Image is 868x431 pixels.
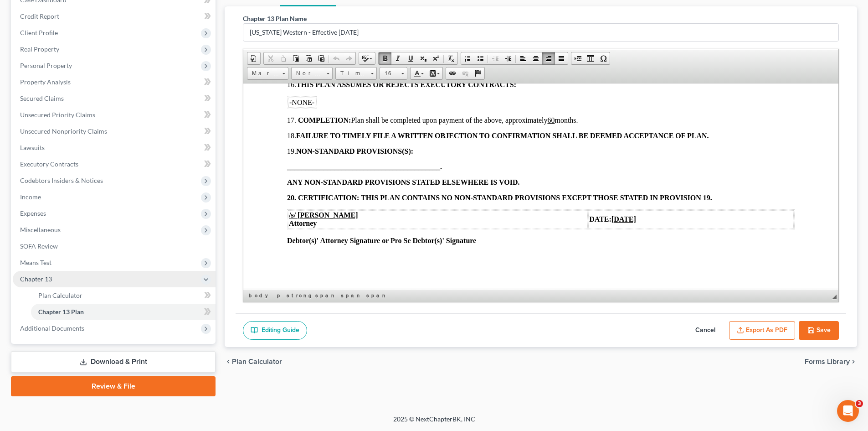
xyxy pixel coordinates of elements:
[11,351,216,373] a: Download & Print
[799,321,839,340] button: Save
[474,52,487,64] a: Insert/Remove Bulleted List
[359,52,375,64] a: Spell Checker
[365,291,389,300] a: span element
[850,358,857,365] i: chevron_right
[20,324,84,332] span: Additional Documents
[20,177,103,184] span: Codebtors Insiders & Notices
[44,64,551,72] p: 19.
[426,68,442,79] a: Background Color
[243,24,838,41] input: Enter name...
[20,160,78,168] span: Executory Contracts
[44,33,53,41] span: 17.
[571,52,584,64] a: Insert Page Break for Printing
[277,52,289,64] a: Copy
[225,358,282,365] button: chevron_left Plan Calculator
[291,67,333,80] a: Normal
[13,238,216,254] a: SOFA Review
[247,68,279,79] span: Marker
[285,291,313,300] a: strong element
[13,90,216,107] a: Secured Claims
[13,156,216,172] a: Executory Contracts
[20,226,61,234] span: Miscellaneous
[430,52,442,64] a: Superscript
[472,68,484,79] a: Anchor
[175,415,694,431] div: 2025 © NextChapterBK, INC
[225,358,232,365] i: chevron_left
[275,291,284,300] a: p element
[44,79,197,87] span: __________________________________________
[13,74,216,90] a: Property Analysis
[20,275,52,283] span: Chapter 13
[38,291,82,299] span: Plan Calculator
[289,52,302,64] a: Paste
[53,64,170,72] strong: NON-STANDARD PROVISIONS(S):
[529,52,542,64] a: Center
[459,68,472,79] a: Unlink
[391,52,404,64] a: Italic
[44,95,276,103] strong: ANY NON-STANDARD PROVISIONS STATED ELSEWHERE IS VOID.
[330,52,343,64] a: Undo
[517,52,529,64] a: Align Left
[44,48,469,56] span: 18.
[411,68,426,79] a: Text Color
[805,358,857,365] button: Forms Library chevron_right
[380,67,407,80] a: 16
[292,68,324,79] span: Normal
[20,193,41,201] span: Income
[502,52,514,64] a: Increase Indent
[247,52,260,64] a: Document Properties
[339,291,364,300] a: span element
[247,291,274,300] a: body element
[20,62,72,69] span: Personal Property
[417,52,430,64] a: Subscript
[44,153,233,161] span: Debtor(s)' Attorney Signature or Pro Se Debtor(s)' Signature
[44,110,469,118] strong: 20. CERTIFICATION: THIS PLAN CONTAINS NO NON-STANDARD PROVISIONS EXCEPT THOSE STATED IN PROVISION...
[445,52,457,64] a: Remove Format
[13,123,216,140] a: Unsecured Nonpriority Claims
[832,295,837,299] span: Resize
[379,52,391,64] a: Bold
[243,321,307,340] a: Editing Guide
[446,68,459,79] a: Link
[335,67,377,80] a: Times New Roman
[20,209,46,217] span: Expenses
[685,321,725,340] button: Cancel
[264,52,277,64] a: Cut
[20,78,71,86] span: Property Analysis
[46,128,115,144] span: Attorney
[346,132,393,140] span: DATE:
[38,308,84,316] span: Chapter 13 Plan
[45,14,72,24] td: -NONE-
[46,128,115,135] u: /s/ [PERSON_NAME]
[20,12,59,20] span: Credit Report
[20,29,58,36] span: Client Profile
[404,52,417,64] a: Underline
[13,140,216,156] a: Lawsuits
[729,321,795,340] button: Export as PDF
[20,111,95,119] span: Unsecured Priority Claims
[555,52,568,64] a: Justify
[232,358,282,365] span: Plan Calculator
[13,8,216,25] a: Credit Report
[597,52,610,64] a: Insert Special Character
[20,45,59,53] span: Real Property
[315,52,328,64] a: Paste from Word
[247,67,288,80] a: Marker
[805,358,850,365] span: Forms Library
[368,132,393,140] u: [DATE]
[53,48,466,56] strong: FAILURE TO TIMELY FILE A WRITTEN OBJECTION TO CONFIRMATION SHALL BE DEEMED ACCEPTANCE OF PLAN.
[336,68,368,79] span: Times New Roman
[44,79,199,87] b: .
[55,33,108,41] strong: COMPLETION:
[31,287,216,304] a: Plan Calculator
[20,242,58,250] span: SOFA Review
[304,33,311,41] u: 60
[55,33,335,41] span: Plan shall be completed upon payment of the above, approximately months.
[313,291,338,300] a: span element
[20,259,51,266] span: Means Test
[20,144,45,151] span: Lawsuits
[343,52,355,64] a: Redo
[584,52,597,64] a: Table
[20,94,64,102] span: Secured Claims
[380,68,398,79] span: 16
